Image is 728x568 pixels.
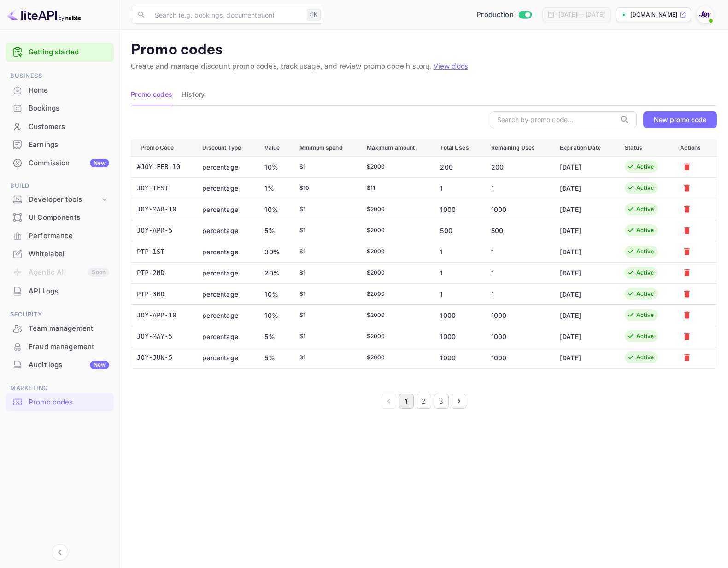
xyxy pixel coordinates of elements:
p: Create and manage discount promo codes, track usage, and review promo code history. [131,61,717,72]
td: 1 [484,177,552,199]
td: 5% [257,220,292,241]
td: percentage [195,220,257,241]
td: [DATE] [552,156,617,177]
button: New promo code [643,111,717,128]
div: $ 11 [367,184,426,192]
a: Whitelabel [6,245,114,262]
span: Marketing [6,383,114,393]
button: Mark for deletion [680,351,694,364]
a: API Logs [6,282,114,299]
td: percentage [195,283,257,304]
div: Audit logs [29,360,109,370]
th: Expiration Date [552,139,617,156]
div: Active [636,269,654,277]
td: 5% [257,326,292,347]
td: [DATE] [552,283,617,304]
td: 10% [257,304,292,326]
div: $ 1 [299,226,352,234]
th: Discount Type [195,139,257,156]
a: CommissionNew [6,154,114,171]
td: 1 [484,262,552,283]
td: PTP-2ND [131,262,195,283]
td: percentage [195,177,257,199]
div: Fraud management [29,342,109,352]
div: Active [636,353,654,362]
img: With Joy [698,7,712,22]
th: Maximum amount [359,139,433,156]
td: 1% [257,177,292,199]
td: 1 [484,283,552,304]
img: LiteAPI logo [7,7,81,22]
div: Home [6,82,114,100]
div: Developer tools [29,194,100,205]
div: $ 2000 [367,332,426,340]
div: $ 2000 [367,269,426,277]
p: [DOMAIN_NAME] [630,11,677,19]
td: 10% [257,199,292,220]
td: 30% [257,241,292,262]
td: 1000 [433,304,483,326]
th: Minimum spend [292,139,359,156]
div: Bookings [29,103,109,114]
button: Mark for deletion [680,181,694,195]
div: API Logs [6,282,114,300]
td: 200 [433,156,483,177]
td: 5% [257,347,292,368]
button: History [182,83,205,105]
td: 1 [433,283,483,304]
td: [DATE] [552,241,617,262]
div: $ 1 [299,163,352,171]
input: Search by promo code... [490,111,616,128]
div: $ 2000 [367,353,426,362]
td: 1000 [484,326,552,347]
button: Mark for deletion [680,245,694,258]
th: Remaining Uses [484,139,552,156]
button: Go to next page [452,394,466,409]
button: Mark for deletion [680,287,694,301]
div: Whitelabel [6,245,114,263]
td: JOY-MAR-10 [131,199,195,220]
td: [DATE] [552,220,617,241]
a: Team management [6,320,114,337]
div: Team management [6,320,114,338]
div: Active [636,311,654,319]
p: Promo codes [131,41,717,59]
input: Search (e.g. bookings, documentation) [149,6,303,24]
div: $ 2000 [367,247,426,256]
td: [DATE] [552,177,617,199]
td: [DATE] [552,326,617,347]
a: Promo codes [6,393,114,410]
div: Earnings [6,136,114,154]
div: ⌘K [307,9,321,21]
button: Mark for deletion [680,329,694,343]
div: $ 2000 [367,205,426,213]
td: JOY-JUN-5 [131,347,195,368]
div: $ 1 [299,332,352,340]
div: Home [29,85,109,96]
div: Promo codes [29,397,109,408]
span: Security [6,310,114,320]
a: Performance [6,227,114,244]
div: [DATE] — [DATE] [558,11,605,19]
th: Actions [673,139,716,156]
td: 1000 [433,326,483,347]
a: UI Components [6,209,114,226]
td: #JOY-FEB-10 [131,156,195,177]
a: View docs [434,62,468,71]
div: Active [636,332,654,340]
div: Active [636,290,654,298]
nav: pagination navigation [131,394,717,409]
div: Customers [29,122,109,132]
td: 1 [433,241,483,262]
div: $ 1 [299,353,352,362]
button: page 1 [399,394,414,409]
div: $ 2000 [367,290,426,298]
td: 1000 [484,199,552,220]
td: 1000 [433,347,483,368]
span: Business [6,71,114,81]
button: Mark for deletion [680,202,694,216]
div: Active [636,247,654,256]
button: Go to page 2 [417,394,431,409]
a: Customers [6,118,114,135]
button: Mark for deletion [680,266,694,280]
